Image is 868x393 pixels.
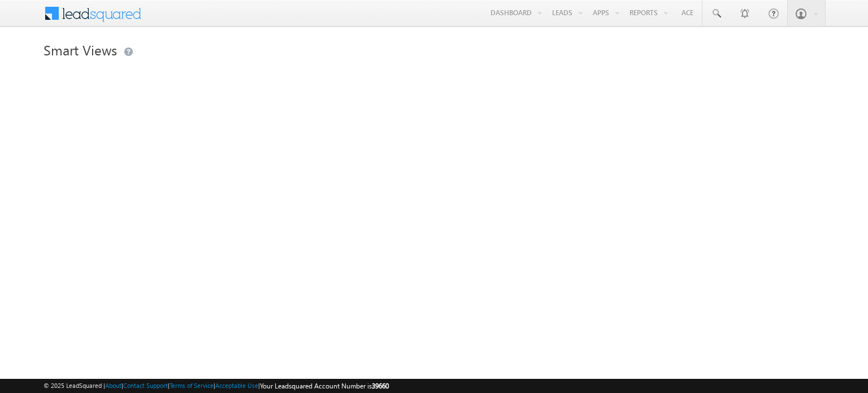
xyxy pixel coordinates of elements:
[105,382,121,389] a: About
[215,382,258,389] a: Acceptable Use
[170,382,214,389] a: Terms of Service
[44,41,117,59] span: Smart Views
[260,382,389,390] span: Your Leadsquared Account Number is
[123,382,168,389] a: Contact Support
[44,381,389,391] span: © 2025 LeadSquared | | | | |
[372,382,389,390] span: 39660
